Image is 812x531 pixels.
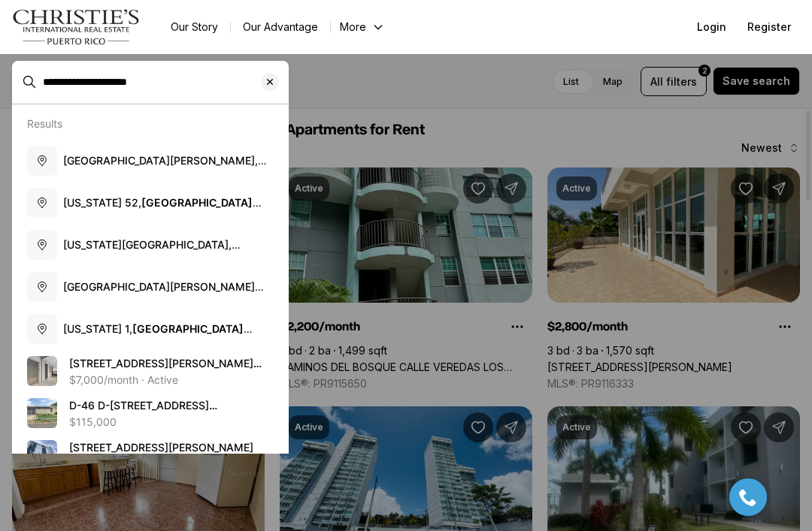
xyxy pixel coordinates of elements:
button: Register [738,12,800,42]
a: View details: 301 GALLARDO OFFICE BLDG. #Suite M [21,350,280,392]
p: $7,000/month · Active [69,374,178,386]
span: [US_STATE] 52, [63,196,262,224]
span: D-46 D-[STREET_ADDRESS][PERSON_NAME] [69,399,217,427]
button: [US_STATE][GEOGRAPHIC_DATA], [GEOGRAPHIC_DATA], [21,224,280,266]
button: Clear search input [261,62,288,102]
span: Login [697,21,726,33]
a: Our Advantage [231,17,330,38]
button: [GEOGRAPHIC_DATA][PERSON_NAME][US_STATE], [PERSON_NAME][STREET_ADDRESS], [21,266,280,308]
span: [GEOGRAPHIC_DATA][PERSON_NAME][US_STATE], [PERSON_NAME][STREET_ADDRESS], [63,280,266,353]
button: More [331,17,394,38]
span: [GEOGRAPHIC_DATA][PERSON_NAME], [US_STATE] [63,154,267,182]
button: [US_STATE] 1,[GEOGRAPHIC_DATA][PERSON_NAME], [US_STATE] [21,308,280,350]
span: [US_STATE][GEOGRAPHIC_DATA], [GEOGRAPHIC_DATA], [63,238,266,296]
a: Our Story [159,17,230,38]
button: [GEOGRAPHIC_DATA][PERSON_NAME], [US_STATE] [21,140,280,182]
span: [STREET_ADDRESS][PERSON_NAME] [69,441,253,454]
button: [US_STATE] 52,[GEOGRAPHIC_DATA][PERSON_NAME], [US_STATE] [21,182,280,224]
p: $115,000 [69,416,117,428]
span: [US_STATE] 1, [63,322,253,350]
b: [GEOGRAPHIC_DATA][PERSON_NAME], [US_STATE] [63,196,262,224]
b: [GEOGRAPHIC_DATA][PERSON_NAME], [US_STATE] [63,322,253,350]
a: View details: D-46 D-46 HUELVA 4 STREET [21,392,280,434]
span: [STREET_ADDRESS][PERSON_NAME] [GEOGRAPHIC_DATA], [GEOGRAPHIC_DATA][PERSON_NAME] [69,357,262,400]
span: Register [747,21,791,33]
button: Login [688,12,735,42]
p: Results [27,117,62,130]
a: View details: Skytower SKYTOWER 2 #2J [21,434,280,476]
img: logo [12,9,141,45]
